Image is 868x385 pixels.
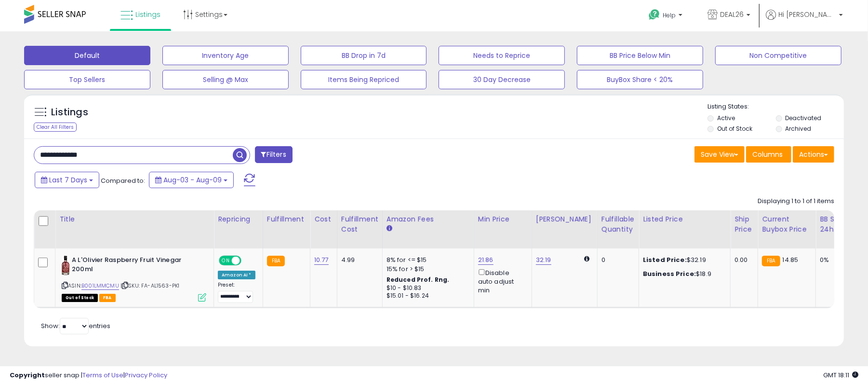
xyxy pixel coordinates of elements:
[163,175,222,185] span: Aug-03 - Aug-09
[734,214,754,234] div: Ship Price
[41,321,110,330] span: Show: entries
[24,70,150,89] button: Top Sellers
[387,284,467,292] div: $10 - $10.83
[643,255,687,264] b: Listed Price:
[387,256,467,264] div: 8% for <= $15
[752,150,783,159] span: Columns
[314,214,333,224] div: Cost
[478,214,528,224] div: Min Price
[341,256,375,264] div: 4.99
[120,282,179,289] span: | SKU: FA-AL1563-PK1
[10,371,167,380] div: seller snap | |
[10,371,45,380] strong: Copyright
[62,256,69,275] img: 31Z4y45XkQL._SL40_.jpg
[387,224,392,233] small: Amazon Fees.
[218,282,255,303] div: Preset:
[341,214,378,234] div: Fulfillment Cost
[387,275,450,284] b: Reduced Prof. Rng.
[162,70,289,89] button: Selling @ Max
[786,124,812,133] label: Archived
[663,11,676,19] span: Help
[387,214,470,224] div: Amazon Fees
[267,214,306,224] div: Fulfillment
[24,46,150,65] button: Default
[99,294,116,302] span: FBA
[62,256,206,301] div: ASIN:
[720,10,744,19] span: DEAL26
[694,146,745,163] button: Save View
[478,255,494,265] a: 21.86
[641,1,692,31] a: Help
[715,46,841,65] button: Non Competitive
[162,46,289,65] button: Inventory Age
[601,214,635,234] div: Fulfillable Quantity
[643,269,696,278] b: Business Price:
[314,255,329,265] a: 10.77
[149,172,234,188] button: Aug-03 - Aug-09
[783,255,799,264] span: 14.85
[35,172,99,188] button: Last 7 Days
[778,10,836,19] span: Hi [PERSON_NAME]
[51,106,88,119] h5: Listings
[648,9,660,21] i: Get Help
[746,146,791,163] button: Columns
[387,292,467,300] div: $15.01 - $16.24
[478,267,524,295] div: Disable auto adjust min
[766,10,843,31] a: Hi [PERSON_NAME]
[439,46,565,65] button: Needs to Reprice
[734,256,750,264] div: 0.00
[717,114,735,122] label: Active
[577,46,703,65] button: BB Price Below Min
[439,70,565,89] button: 30 Day Decrease
[643,256,723,264] div: $32.19
[135,10,160,19] span: Listings
[34,123,77,132] div: Clear All Filters
[643,214,726,224] div: Listed Price
[125,371,167,380] a: Privacy Policy
[820,256,852,264] div: 0%
[220,257,232,265] span: ON
[101,176,145,185] span: Compared to:
[218,214,259,224] div: Repricing
[267,256,285,266] small: FBA
[823,371,858,380] span: 2025-08-17 18:11 GMT
[643,270,723,278] div: $18.9
[49,175,87,185] span: Last 7 Days
[255,146,293,163] button: Filters
[301,46,427,65] button: BB Drop in 7d
[387,265,467,274] div: 15% for > $15
[577,70,703,89] button: BuyBox Share < 20%
[762,214,812,234] div: Current Buybox Price
[81,282,119,290] a: B001LMMCMU
[601,256,631,264] div: 0
[786,114,822,122] label: Deactivated
[820,214,855,234] div: BB Share 24h.
[62,294,98,302] span: All listings that are currently out of stock and unavailable for purchase on Amazon
[218,271,255,279] div: Amazon AI *
[758,197,834,206] div: Displaying 1 to 1 of 1 items
[240,257,255,265] span: OFF
[536,214,593,224] div: [PERSON_NAME]
[59,214,210,224] div: Title
[708,102,844,111] p: Listing States:
[717,124,752,133] label: Out of Stock
[72,256,189,276] b: A L'Olivier Raspberry Fruit Vinegar 200ml
[793,146,834,163] button: Actions
[301,70,427,89] button: Items Being Repriced
[536,255,551,265] a: 32.19
[82,371,123,380] a: Terms of Use
[762,256,780,266] small: FBA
